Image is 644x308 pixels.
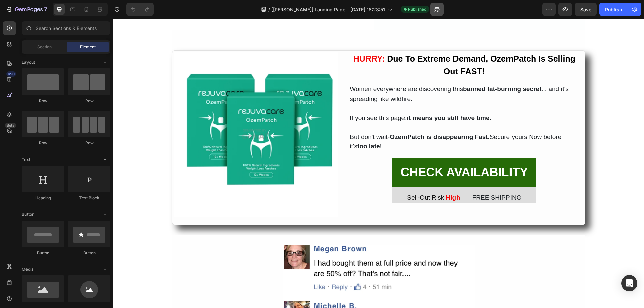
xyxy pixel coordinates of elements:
strong: banned fat-burning secret [350,67,428,74]
div: Open Intercom Messenger [621,275,637,291]
div: Row [22,98,64,104]
span: Section [37,44,52,50]
p: Women everywhere are discovering this ... and it's spreading like wildfire. [236,66,466,85]
span: Toggle open [100,57,110,68]
span: Element [80,44,96,50]
strong: High [333,175,347,182]
span: Toggle open [100,209,110,220]
div: Undo/Redo [126,3,154,16]
strong: HURRY: [240,35,272,45]
span: Text [22,157,30,163]
div: Button [22,250,64,256]
p: But don't wait- Secure yours Now before it's [236,114,466,133]
span: Published [408,6,426,12]
strong: too late! [244,124,269,131]
button: <p><strong>CHECK &nbsp;AVAILABILITY</strong></p> [279,139,423,169]
span: Save [580,7,591,12]
input: Search Sections & Elements [22,21,110,35]
div: Row [68,140,110,146]
iframe: Design area [113,19,644,308]
p: If you see this page, [236,95,466,104]
button: Publish [599,3,628,16]
div: Text Block [68,195,110,201]
div: Heading [22,195,64,201]
strong: OzemPatch is disappearing Fast. [277,115,377,122]
span: Button [22,211,34,218]
strong: it means you still have time. [293,96,378,103]
div: FREE SHIPPING [359,174,409,185]
span: Toggle open [100,264,110,275]
button: Save [575,3,597,16]
p: 7 [44,5,47,13]
span: Toggle open [100,154,110,165]
span: Layout [22,59,35,65]
span: Due To Extreme Demand, OzemPatch Is Selling Out FAST! [274,35,462,57]
div: Button [68,250,110,256]
div: Beta [5,123,16,128]
p: Sell-Out Risk: [294,174,347,184]
span: [[PERSON_NAME]] Landing Page - [DATE] 18:23:51 [271,6,385,13]
div: Publish [605,6,622,13]
strong: CHECK AVAILABILITY [287,146,415,160]
span: Media [22,266,34,272]
button: 7 [3,3,50,16]
div: 450 [6,71,16,77]
span: / [268,6,270,13]
div: Row [68,98,110,104]
div: Row [22,140,64,146]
